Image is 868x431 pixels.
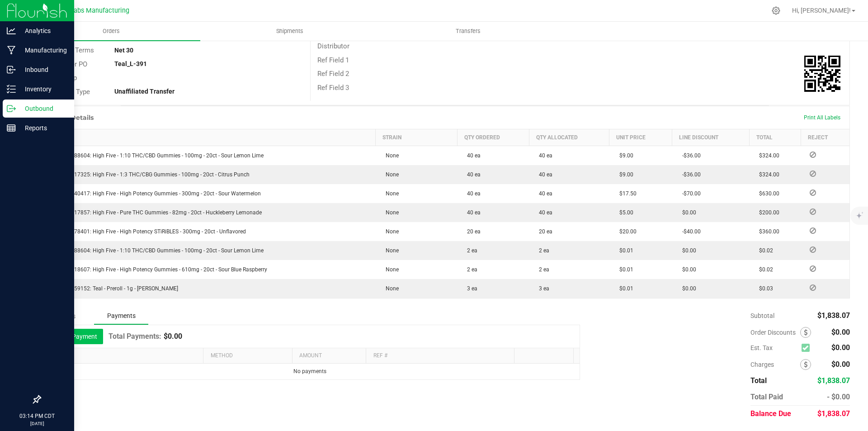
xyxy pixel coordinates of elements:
[672,129,749,146] th: Line Discount
[806,190,820,195] span: Reject Inventory
[114,47,133,54] strong: Net 30
[46,209,262,216] span: M00001917857: High Five - Pure THC Gummies - 82mg - 20ct - Huckleberry Lemonade
[46,190,261,197] span: M00001140417: High Five - High Potency Gummies - 300mg - 20ct - Sour Watermelon
[16,45,70,56] p: Manufacturing
[114,60,147,67] strong: Teal_L-391
[16,103,70,114] p: Outbound
[46,228,246,235] span: M00001678401: High Five - High Potency STiRiBLES - 300mg - 20ct - Unflavored
[750,344,798,351] span: Est. Tax
[615,247,633,254] span: $0.01
[16,25,70,36] p: Analytics
[827,393,850,401] span: - $0.00
[203,348,292,364] th: Method
[609,129,672,146] th: Unit Price
[381,209,399,216] span: None
[749,129,801,146] th: Total
[831,343,850,352] span: $0.00
[755,152,779,159] span: $324.00
[376,129,458,146] th: Strain
[381,190,399,197] span: None
[678,171,701,178] span: -$36.00
[381,247,399,254] span: None
[615,152,633,159] span: $9.00
[46,171,250,178] span: M00001317325: High Five - 1:3 THC/CBG Gummies - 100mg - 20ct - Citrus Punch
[802,342,814,354] span: Calculate excise tax
[7,26,16,35] inline-svg: Analytics
[114,88,175,95] strong: Unaffiliated Transfer
[94,308,148,325] div: Payments
[817,376,850,385] span: $1,838.07
[46,152,264,159] span: M00001088604: High Five - 1:10 THC/CBD Gummies - 100mg - 20ct - Sour Lemon Lime
[534,247,549,254] span: 2 ea
[381,285,399,292] span: None
[317,42,349,50] span: Distributor
[164,332,182,341] p: $0.00
[831,328,850,336] span: $0.00
[381,171,399,178] span: None
[801,129,849,146] th: Reject
[16,84,70,95] p: Inventory
[755,247,773,254] span: $0.02
[755,171,779,178] span: $324.00
[462,152,481,159] span: 40 ea
[4,412,70,420] p: 03:14 PM CDT
[317,70,349,78] span: Ref Field 2
[462,247,477,254] span: 2 ea
[678,285,696,292] span: $0.00
[755,190,779,197] span: $630.00
[462,190,481,197] span: 40 ea
[264,27,316,35] span: Shipments
[792,7,851,14] span: Hi, [PERSON_NAME]!
[678,152,701,159] span: -$36.00
[534,152,552,159] span: 40 ea
[615,171,633,178] span: $9.00
[615,228,637,235] span: $20.00
[806,266,820,271] span: Reject Inventory
[534,171,552,178] span: 40 ea
[534,209,552,216] span: 40 ea
[755,266,773,273] span: $0.02
[7,85,16,94] inline-svg: Inventory
[46,285,178,292] span: M00002359152: Teal - Preroll - 1g - [PERSON_NAME]
[770,6,782,15] div: Manage settings
[443,27,493,35] span: Transfers
[750,329,800,336] span: Order Discounts
[534,190,552,197] span: 40 ea
[831,360,850,369] span: $0.00
[7,65,16,74] inline-svg: Inbound
[804,56,840,92] img: Scan me!
[817,409,850,418] span: $1,838.07
[381,266,399,273] span: None
[108,332,161,341] h1: Total Payments:
[615,190,637,197] span: $17.50
[806,228,820,233] span: Reject Inventory
[41,129,376,146] th: Item
[7,104,16,113] inline-svg: Outbound
[534,228,552,235] span: 20 ea
[750,393,783,401] span: Total Paid
[750,312,774,319] span: Subtotal
[755,209,779,216] span: $200.00
[615,209,633,216] span: $5.00
[317,84,349,92] span: Ref Field 3
[678,247,696,254] span: $0.00
[56,7,129,14] span: Teal Labs Manufacturing
[40,348,203,364] th: Date
[381,228,399,235] span: None
[22,22,200,41] a: Orders
[678,209,696,216] span: $0.00
[366,348,514,364] th: Ref #
[806,247,820,252] span: Reject Inventory
[615,285,633,292] span: $0.01
[678,190,701,197] span: -$70.00
[381,152,399,159] span: None
[457,129,529,146] th: Qty Ordered
[16,123,70,133] p: Reports
[750,361,800,368] span: Charges
[806,285,820,290] span: Reject Inventory
[615,266,633,273] span: $0.01
[462,285,477,292] span: 3 ea
[4,420,70,427] p: [DATE]
[462,209,481,216] span: 40 ea
[806,209,820,214] span: Reject Inventory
